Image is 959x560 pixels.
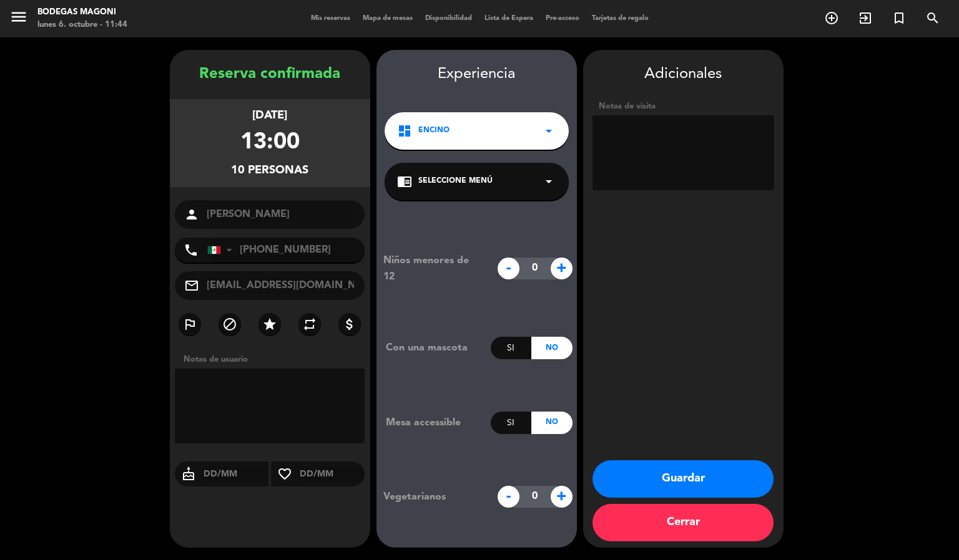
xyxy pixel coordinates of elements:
i: arrow_drop_down [541,174,556,189]
div: Notas de usuario [177,353,370,366]
i: dashboard [397,123,412,138]
i: star [262,317,277,332]
i: favorite_border [271,466,298,481]
div: Si [491,412,531,434]
div: Vegetarianos [374,489,491,505]
div: Mexico (México): +52 [208,238,237,262]
span: Seleccione Menú [418,175,493,188]
div: 13:00 [240,125,300,162]
button: Cerrar [593,504,774,541]
div: lunes 6. octubre - 11:44 [37,19,127,31]
i: person [184,207,199,222]
input: DD/MM [298,466,365,482]
span: Pre-acceso [539,15,586,22]
div: Bodegas Magoni [37,6,127,19]
span: - [498,486,519,508]
span: Tarjetas de regalo [586,15,655,22]
div: Con una mascota [376,340,491,356]
span: - [498,258,519,279]
div: Mesa accessible [376,415,491,431]
span: + [551,486,573,508]
span: Lista de Espera [478,15,539,22]
i: search [925,11,940,26]
div: Adicionales [593,62,774,87]
div: No [531,412,572,434]
span: Mapa de mesas [357,15,419,22]
div: Si [491,337,531,359]
i: mail_outline [184,278,199,293]
input: DD/MM [202,466,269,482]
i: chrome_reader_mode [397,174,412,189]
i: block [222,317,237,332]
div: No [531,337,572,359]
span: Encino [418,125,450,137]
i: phone [184,243,199,258]
span: + [551,258,573,279]
div: Niños menores de 12 [374,253,491,285]
i: menu [9,7,28,26]
i: outlined_flag [182,317,197,332]
div: Notas de visita [593,100,774,113]
button: menu [9,7,28,31]
i: add_circle_outline [824,11,839,26]
span: Disponibilidad [419,15,478,22]
i: attach_money [342,317,357,332]
i: exit_to_app [858,11,873,26]
button: Guardar [593,460,774,498]
i: cake [175,466,202,481]
div: [DATE] [252,107,287,125]
i: arrow_drop_down [541,123,556,138]
span: Mis reservas [305,15,357,22]
i: repeat [302,317,317,332]
i: turned_in_not [892,11,907,26]
div: Reserva confirmada [170,62,370,87]
div: 10 personas [231,162,308,180]
div: Experiencia [376,62,577,87]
